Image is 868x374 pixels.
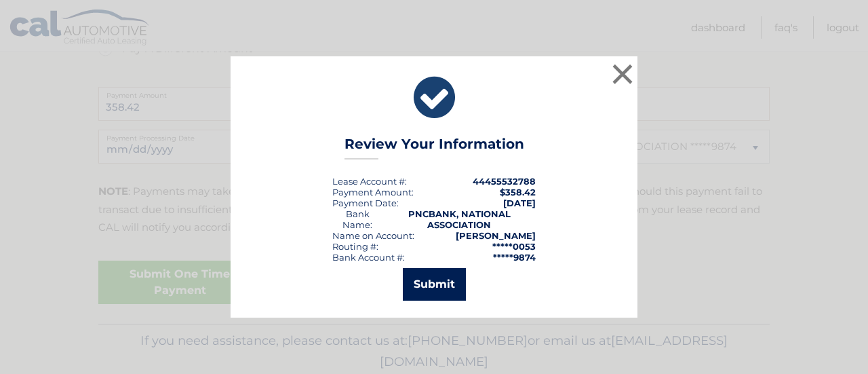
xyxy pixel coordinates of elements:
button: × [609,60,636,88]
div: Bank Name: [332,208,382,230]
div: Routing #: [332,241,378,252]
span: [DATE] [503,198,536,208]
button: Submit [403,268,466,301]
span: Payment Date [332,198,397,208]
div: Payment Amount: [332,187,414,198]
span: $358.42 [500,187,536,198]
div: Name on Account: [332,230,414,241]
div: : [332,198,399,208]
strong: PNCBANK, NATIONAL ASSOCIATION [408,208,511,230]
strong: [PERSON_NAME] [456,230,536,241]
strong: 44455532788 [473,176,536,187]
div: Lease Account #: [332,176,407,187]
h3: Review Your Information [344,136,524,160]
div: Bank Account #: [332,252,405,263]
